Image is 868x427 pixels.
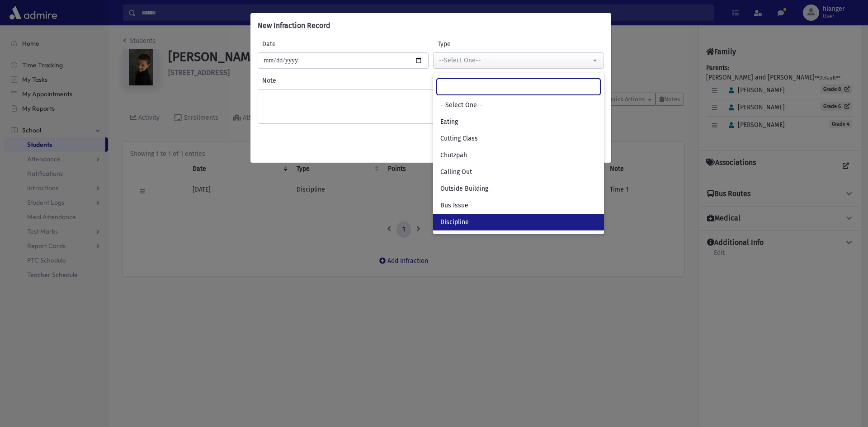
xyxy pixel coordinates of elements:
label: Date [258,39,343,49]
span: Calling Out [440,168,472,177]
span: Chutzpah [440,151,467,160]
span: Cutting Class [440,134,478,143]
div: --Select One-- [439,56,591,65]
button: --Select One-- [433,52,604,69]
h6: New Infraction Record [258,20,330,31]
label: Note [258,76,604,85]
span: Discipline [440,218,469,227]
span: Bus Issue [440,201,468,210]
span: Eating [440,117,458,127]
span: --Select One-- [440,101,482,110]
input: Search [437,79,600,95]
span: Outside Building [440,184,488,193]
label: Type [433,39,519,49]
